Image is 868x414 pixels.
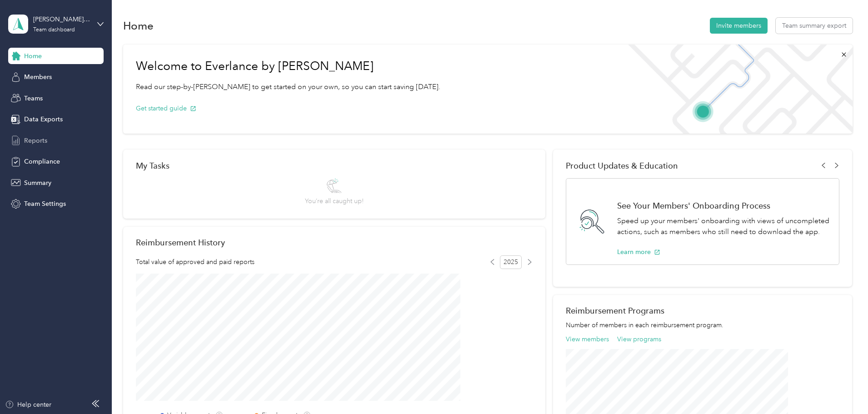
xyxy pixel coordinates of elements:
span: You’re all caught up! [305,196,364,206]
button: View programs [617,334,661,344]
button: View members [566,334,609,344]
button: Get started guide [136,104,196,113]
div: [PERSON_NAME] Team [33,15,90,24]
span: Compliance [24,157,60,166]
span: Product Updates & Education [566,161,678,170]
div: My Tasks [136,161,533,170]
h1: See Your Members' Onboarding Process [617,201,829,210]
h2: Reimbursement History [136,238,225,247]
span: Summary [24,178,51,188]
p: Speed up your members' onboarding with views of uncompleted actions, such as members who still ne... [617,215,829,238]
h1: Home [123,21,154,30]
span: Home [24,51,42,61]
span: Team Settings [24,199,66,209]
h1: Welcome to Everlance by [PERSON_NAME] [136,59,440,74]
span: 2025 [500,255,522,269]
span: Reports [24,136,47,145]
span: Members [24,72,52,82]
button: Learn more [617,247,660,257]
p: Read our step-by-[PERSON_NAME] to get started on your own, so you can start saving [DATE]. [136,81,440,93]
button: Help center [5,400,51,409]
p: Number of members in each reimbursement program. [566,320,839,330]
span: Total value of approved and paid reports [136,257,254,267]
button: Invite members [710,18,768,34]
span: Teams [24,94,43,103]
span: Data Exports [24,115,63,124]
div: Team dashboard [33,27,75,33]
iframe: Everlance-gr Chat Button Frame [817,363,868,414]
img: Welcome to everlance [619,45,852,134]
button: Team summary export [776,18,853,34]
h2: Reimbursement Programs [566,306,839,315]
